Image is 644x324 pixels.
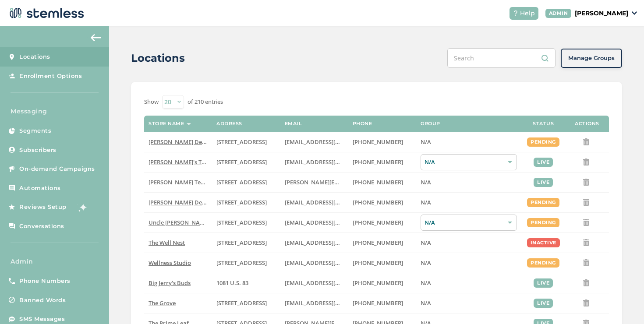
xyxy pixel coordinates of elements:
[527,238,560,247] div: inactive
[149,121,184,127] label: Store name
[149,259,191,267] span: Wellness Studio
[149,218,244,226] span: Uncle [PERSON_NAME]’s King Circle
[421,121,440,127] label: Group
[353,259,403,267] span: [PHONE_NUMBER]
[565,116,609,132] th: Actions
[575,9,628,18] p: [PERSON_NAME]
[187,123,191,125] img: icon-sort-1e1d7615.svg
[216,239,276,247] label: 1005 4th Avenue
[600,282,644,324] iframe: Chat Widget
[19,315,65,324] span: SMS Messages
[527,137,559,147] div: pending
[216,219,276,226] label: 209 King Circle
[421,199,517,206] label: N/A
[216,259,267,267] span: [STREET_ADDRESS]
[149,199,208,206] label: Hazel Delivery 4
[285,299,344,307] label: dexter@thegroveca.com
[632,11,637,15] img: icon_down-arrow-small-66adaf34.svg
[421,299,517,307] label: N/A
[421,215,517,231] div: N/A
[285,179,344,186] label: swapnil@stemless.co
[216,239,267,247] span: [STREET_ADDRESS]
[149,178,221,186] span: [PERSON_NAME] Test store
[216,158,276,166] label: 123 East Main Street
[421,179,517,186] label: N/A
[91,34,101,41] img: icon-arrow-back-accent-c549486e.svg
[545,9,572,18] div: ADMIN
[285,239,344,247] label: vmrobins@gmail.com
[149,259,208,267] label: Wellness Studio
[561,49,622,68] button: Manage Groups
[285,138,344,146] label: arman91488@gmail.com
[216,138,267,146] span: [STREET_ADDRESS]
[353,199,412,206] label: (818) 561-0790
[19,127,51,135] span: Segments
[73,198,91,216] img: glitter-stars-b7820f95.gif
[533,121,554,127] label: Status
[216,121,242,127] label: Address
[353,138,403,146] span: [PHONE_NUMBER]
[421,138,517,146] label: N/A
[353,198,403,206] span: [PHONE_NUMBER]
[568,54,615,63] span: Manage Groups
[216,199,276,206] label: 17523 Ventura Boulevard
[19,184,61,193] span: Automations
[353,279,403,287] span: [PHONE_NUMBER]
[353,299,412,307] label: (619) 600-1269
[285,239,380,247] span: [EMAIL_ADDRESS][DOMAIN_NAME]
[131,50,185,66] h2: Locations
[285,219,344,226] label: christian@uncleherbsak.com
[149,158,208,166] label: Brian's Test Store
[421,154,517,170] div: N/A
[353,299,403,307] span: [PHONE_NUMBER]
[19,296,66,305] span: Banned Words
[19,53,50,61] span: Locations
[353,239,403,247] span: [PHONE_NUMBER]
[353,279,412,287] label: (580) 539-1118
[19,222,64,231] span: Conversations
[19,277,71,285] span: Phone Numbers
[149,219,208,226] label: Uncle Herb’s King Circle
[149,299,208,307] label: The Grove
[421,259,517,267] label: N/A
[19,146,57,155] span: Subscribers
[285,199,344,206] label: arman91488@gmail.com
[149,158,225,166] span: [PERSON_NAME]'s Test Store
[19,203,67,211] span: Reviews Setup
[421,239,517,247] label: N/A
[216,279,276,287] label: 1081 U.S. 83
[149,138,208,146] label: Hazel Delivery
[216,218,267,226] span: [STREET_ADDRESS]
[353,158,403,166] span: [PHONE_NUMBER]
[447,48,556,68] input: Search
[216,259,276,267] label: 123 Main Street
[216,138,276,146] label: 17523 Ventura Boulevard
[285,259,344,267] label: vmrobins@gmail.com
[216,179,276,186] label: 5241 Center Boulevard
[527,218,559,227] div: pending
[216,158,267,166] span: [STREET_ADDRESS]
[216,299,267,307] span: [STREET_ADDRESS]
[353,259,412,267] label: (269) 929-8463
[534,178,553,187] div: live
[353,158,412,166] label: (503) 804-9208
[285,121,302,127] label: Email
[216,279,248,287] span: 1081 U.S. 83
[149,239,185,247] span: The Well Nest
[285,198,380,206] span: [EMAIL_ADDRESS][DOMAIN_NAME]
[353,239,412,247] label: (269) 929-8463
[534,278,553,288] div: live
[19,72,82,81] span: Enrollment Options
[353,121,372,127] label: Phone
[216,178,267,186] span: [STREET_ADDRESS]
[353,219,412,226] label: (907) 330-7833
[353,218,403,226] span: [PHONE_NUMBER]
[149,138,217,146] span: [PERSON_NAME] Delivery
[527,258,559,268] div: pending
[520,9,535,18] span: Help
[285,218,380,226] span: [EMAIL_ADDRESS][DOMAIN_NAME]
[285,178,425,186] span: [PERSON_NAME][EMAIL_ADDRESS][DOMAIN_NAME]
[149,198,222,206] span: [PERSON_NAME] Delivery 4
[527,198,559,207] div: pending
